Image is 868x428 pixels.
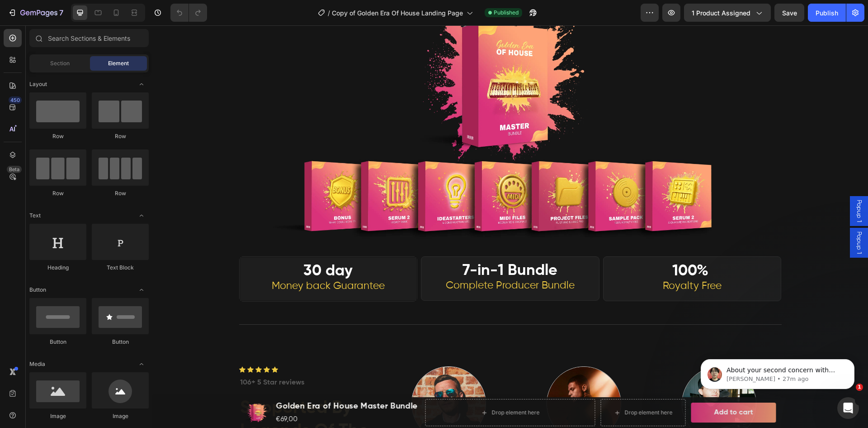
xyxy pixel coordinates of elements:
[29,132,86,140] div: Row
[816,8,838,18] div: Publish
[170,4,207,22] div: Undo/Redo
[394,341,469,416] img: gempages_557135685618763001-a9c001c1-17d4-4ec7-a6d2-4efec010d29d.jpg
[259,341,334,416] img: gempages_557135685618763001-b1ebcf4a-1371-41a8-9f31-6f469d3b0d5d.jpg
[123,374,266,388] h1: Golden Era of House Master Bundle
[92,189,149,197] div: Row
[9,96,22,104] div: 450
[29,212,41,220] span: Text
[340,384,387,391] div: Drop element here
[702,206,711,229] span: Popup 1
[702,174,711,197] span: Popup 1
[472,384,520,391] div: Drop element here
[88,352,218,363] p: 106+ 5 Star reviews
[123,388,266,400] div: €69,00
[29,189,86,197] div: Row
[4,4,67,22] button: 7
[808,4,846,22] button: Publish
[510,255,569,266] span: Royalty Free
[29,80,47,88] span: Layout
[562,381,601,394] div: Add to cart
[119,255,232,266] span: Money back Guarantee
[782,9,797,17] span: Save
[134,283,149,297] span: Toggle open
[152,25,868,428] iframe: Design area
[29,286,46,294] span: Button
[774,4,804,22] button: Save
[29,264,86,272] div: Heading
[692,8,750,18] span: 1 product assigned
[29,29,149,47] input: Search Sections & Elements
[151,238,200,254] strong: 30 day
[310,238,405,253] strong: 7-in-1 Bundle
[687,340,868,404] iframe: Intercom notifications message
[29,338,86,346] div: Button
[92,132,149,140] div: Row
[520,238,556,254] strong: 100%
[529,341,604,416] img: gempages_557135685618763001-18188d98-9662-40bb-847e-39d5ee67a13d.jpg
[856,384,863,391] span: 1
[134,208,149,223] span: Toggle open
[684,4,771,22] button: 1 product assigned
[108,59,129,67] span: Element
[293,255,422,265] span: Complete Producer Bundle
[837,397,859,419] iframe: Intercom live chat
[328,8,330,18] span: /
[59,7,63,18] p: 7
[332,8,463,18] span: Copy of Golden Era Of House Landing Page
[50,59,70,67] span: Section
[29,360,45,368] span: Media
[134,357,149,371] span: Toggle open
[539,377,624,398] button: Add to cart
[92,412,149,420] div: Image
[92,338,149,346] div: Button
[92,264,149,272] div: Text Block
[134,77,149,91] span: Toggle open
[7,166,22,173] div: Beta
[494,9,519,17] span: Published
[29,412,86,420] div: Image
